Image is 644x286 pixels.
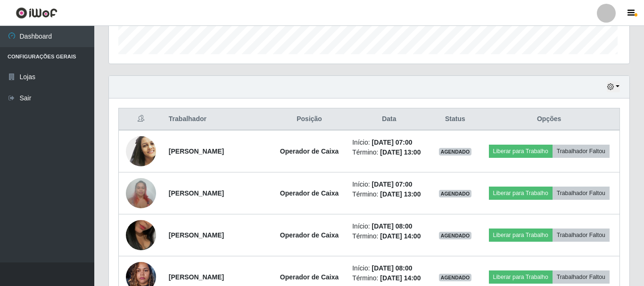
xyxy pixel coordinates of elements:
[352,138,426,147] li: Início:
[169,273,224,281] strong: [PERSON_NAME]
[372,222,412,230] time: [DATE] 08:00
[347,108,431,131] th: Data
[372,264,412,272] time: [DATE] 08:00
[169,147,224,155] strong: [PERSON_NAME]
[126,132,156,170] img: 1619005854451.jpeg
[352,231,426,241] li: Término:
[126,208,156,262] img: 1698238099994.jpeg
[553,229,610,242] button: Trabalhador Faltou
[16,7,58,19] img: CoreUI Logo
[372,139,412,146] time: [DATE] 07:00
[280,273,339,281] strong: Operador de Caixa
[439,190,472,197] span: AGENDADO
[372,180,412,188] time: [DATE] 07:00
[280,147,339,155] strong: Operador de Caixa
[479,108,619,131] th: Opções
[553,187,610,200] button: Trabalhador Faltou
[439,232,472,239] span: AGENDADO
[489,270,553,284] button: Liberar para Trabalho
[352,263,426,273] li: Início:
[169,231,224,239] strong: [PERSON_NAME]
[553,270,610,284] button: Trabalhador Faltou
[352,221,426,231] li: Início:
[432,108,479,131] th: Status
[352,189,426,199] li: Término:
[380,148,421,156] time: [DATE] 13:00
[380,232,421,240] time: [DATE] 14:00
[126,173,156,213] img: 1722880664865.jpeg
[352,147,426,157] li: Término:
[439,274,472,281] span: AGENDADO
[380,274,421,282] time: [DATE] 14:00
[169,189,224,197] strong: [PERSON_NAME]
[489,187,553,200] button: Liberar para Trabalho
[352,180,426,189] li: Início:
[280,231,339,239] strong: Operador de Caixa
[163,108,272,131] th: Trabalhador
[553,145,610,158] button: Trabalhador Faltou
[489,229,553,242] button: Liberar para Trabalho
[489,145,553,158] button: Liberar para Trabalho
[280,189,339,197] strong: Operador de Caixa
[352,273,426,283] li: Término:
[272,108,347,131] th: Posição
[380,190,421,198] time: [DATE] 13:00
[439,148,472,155] span: AGENDADO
